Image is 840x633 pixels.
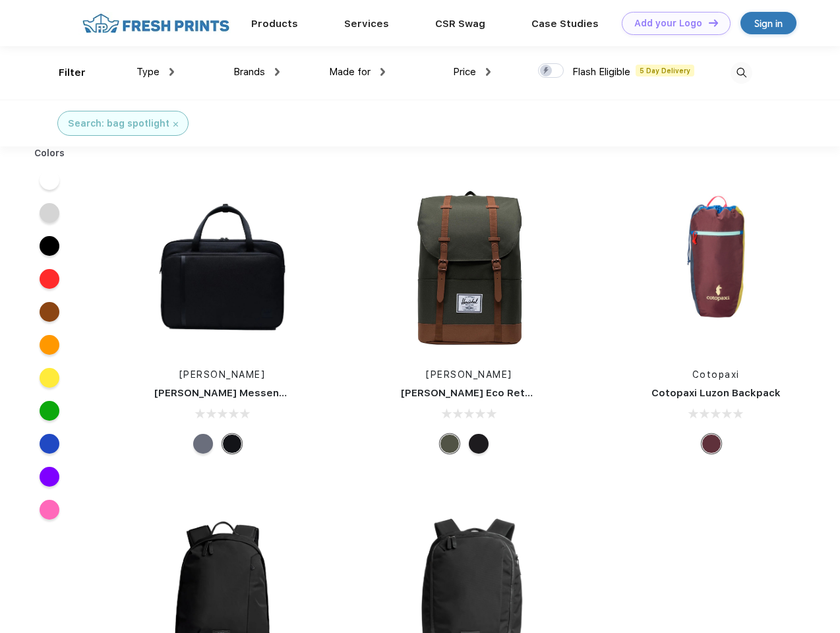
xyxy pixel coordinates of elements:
img: dropdown.png [275,68,280,76]
img: DT [709,19,718,26]
span: 5 Day Delivery [636,65,694,76]
span: Brands [233,66,265,78]
span: Flash Eligible [572,66,630,78]
img: filter_cancel.svg [173,122,178,127]
a: [PERSON_NAME] Eco Retreat 15" Computer Backpack [401,387,671,399]
a: Products [251,18,298,30]
img: dropdown.png [380,68,385,76]
div: Colors [24,146,75,160]
a: Sign in [740,12,796,34]
div: Black [222,434,242,454]
a: [PERSON_NAME] [426,369,512,380]
img: desktop_search.svg [731,62,752,84]
img: func=resize&h=266 [381,179,556,355]
img: fo%20logo%202.webp [78,12,233,35]
a: [PERSON_NAME] Messenger [154,387,297,399]
span: Price [453,66,476,78]
div: Black [469,434,489,454]
img: func=resize&h=266 [135,179,310,355]
a: Cotopaxi Luzon Backpack [651,387,781,399]
img: dropdown.png [486,68,491,76]
a: [PERSON_NAME] [179,369,266,380]
span: Type [136,66,160,78]
a: Cotopaxi [692,369,740,380]
span: Made for [329,66,371,78]
div: Add your Logo [634,18,702,29]
img: dropdown.png [169,68,174,76]
img: func=resize&h=266 [628,179,804,355]
div: Surprise [702,434,721,454]
div: Search: bag spotlight [68,117,169,131]
div: Sign in [754,16,783,31]
div: Filter [59,65,86,80]
div: Raven Crosshatch [193,434,213,454]
div: Forest [440,434,460,454]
